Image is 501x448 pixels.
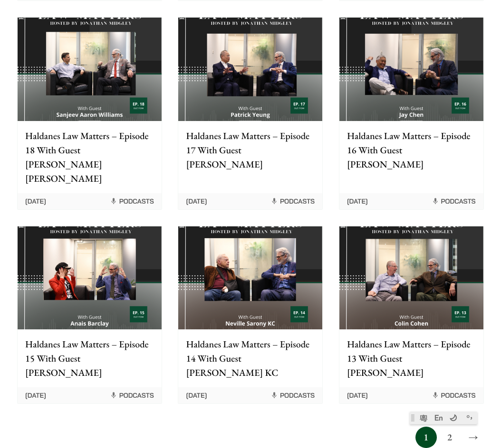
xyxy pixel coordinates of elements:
span: Podcasts [270,197,315,205]
nav: Posts pagination [17,427,484,448]
p: Haldanes Law Matters – Episode 16 With Guest [PERSON_NAME] [347,129,476,171]
span: 1 [415,427,437,448]
span: Podcasts [432,391,476,400]
time: [DATE] [347,391,368,400]
time: [DATE] [347,197,368,205]
span: Podcasts [432,197,476,205]
time: [DATE] [186,391,207,400]
time: [DATE] [25,197,46,205]
a: Haldanes Law Matters – Episode 16 With Guest [PERSON_NAME] [DATE] Podcasts [339,17,484,210]
p: Haldanes Law Matters – Episode 17 With Guest [PERSON_NAME] [186,129,315,171]
p: Haldanes Law Matters – Episode 15 With Guest [PERSON_NAME] [25,337,154,380]
time: [DATE] [25,391,46,400]
a: Haldanes Law Matters – Episode 18 With Guest [PERSON_NAME] [PERSON_NAME] [DATE] Podcasts [17,17,162,210]
span: Podcasts [110,197,154,205]
span: Podcasts [270,391,315,400]
p: Haldanes Law Matters – Episode 13 With Guest [PERSON_NAME] [347,337,476,380]
span: Podcasts [110,391,154,400]
a: 2 [439,427,460,448]
a: Haldanes Law Matters – Episode 15 With Guest [PERSON_NAME] [DATE] Podcasts [17,226,162,404]
a: Haldanes Law Matters – Episode 17 With Guest [PERSON_NAME] [DATE] Podcasts [178,17,323,210]
time: [DATE] [186,197,207,205]
p: Haldanes Law Matters – Episode 14 With Guest [PERSON_NAME] KC [186,337,315,380]
a: Haldanes Law Matters – Episode 13 With Guest [PERSON_NAME] [DATE] Podcasts [339,226,484,404]
a: → [462,427,484,448]
p: Haldanes Law Matters – Episode 18 With Guest [PERSON_NAME] [PERSON_NAME] [25,129,154,186]
a: Haldanes Law Matters – Episode 14 With Guest [PERSON_NAME] KC [DATE] Podcasts [178,226,323,404]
